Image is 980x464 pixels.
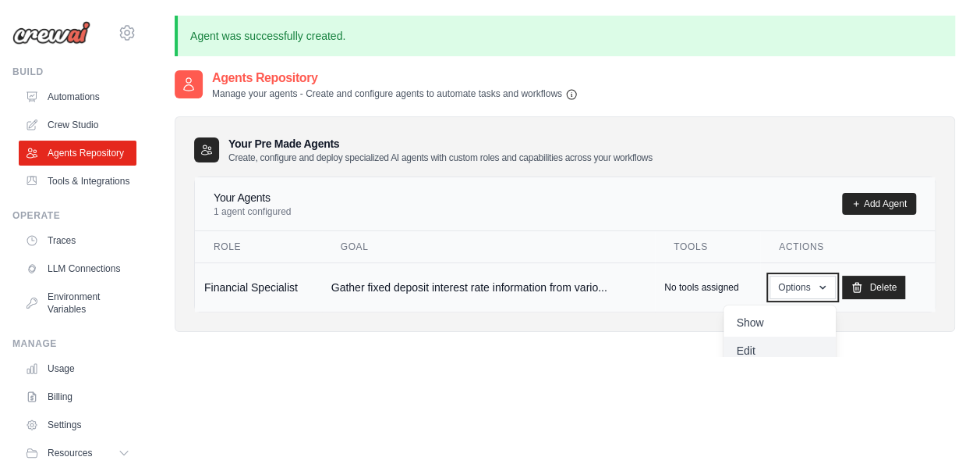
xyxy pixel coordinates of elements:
th: Role [195,231,322,263]
a: Tools & Integrations [19,169,136,194]
div: Operate [12,209,136,222]
h4: Your Agents [214,190,291,205]
a: LLM Connections [19,256,136,281]
p: Manage your agents - Create and configure agents to automate tasks and workflows [212,87,578,101]
th: Goal [322,231,655,263]
a: Usage [19,356,136,381]
p: Agent was successfully created. [175,16,955,56]
a: Automations [19,84,136,109]
a: Environment Variables [19,284,136,322]
a: Crew Studio [19,112,136,137]
span: Resources [48,447,92,459]
div: Manage [12,337,136,350]
a: Billing [19,384,136,409]
h3: Your Pre Made Agents [228,136,653,164]
a: Traces [19,228,136,253]
a: Show [724,309,836,337]
button: Options [769,276,836,299]
a: Agents Repository [19,141,136,166]
td: Financial Specialist [195,262,322,312]
img: Logo [12,21,90,45]
a: Delete [842,276,905,299]
h2: Agents Repository [212,69,578,87]
p: Create, configure and deploy specialized AI agents with custom roles and capabilities across your... [228,152,653,164]
p: No tools assigned [664,281,738,294]
div: Build [12,66,136,78]
td: Gather fixed deposit interest rate information from vario... [322,262,655,312]
p: 1 agent configured [214,205,291,218]
th: Tools [655,231,760,263]
a: Add Agent [842,193,916,215]
a: Settings [19,412,136,437]
th: Actions [760,231,935,263]
a: Edit [724,337,836,365]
